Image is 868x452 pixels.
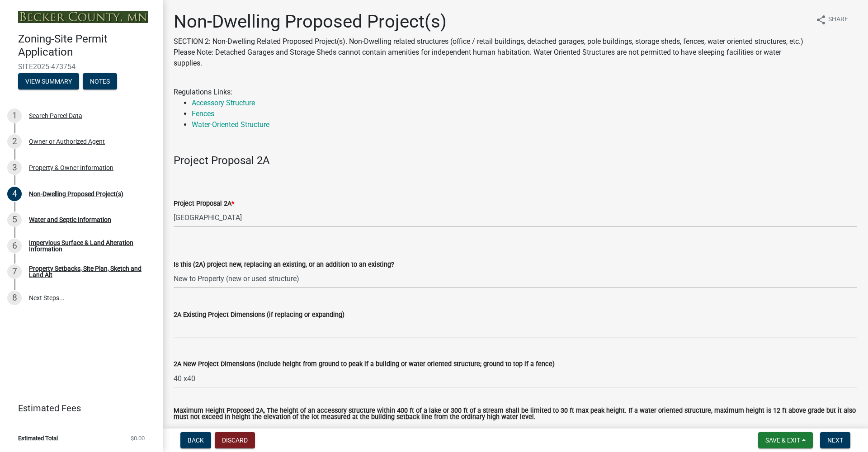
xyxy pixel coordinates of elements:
[7,134,22,149] div: 2
[180,432,211,448] button: Back
[192,120,269,129] a: Water-Oriented Structure
[18,11,148,23] img: Becker County, Minnesota
[174,201,234,207] label: Project Proposal 2A
[18,62,145,71] span: SITE2025-473754
[188,437,204,444] span: Back
[174,312,344,318] label: 2A Existing Project Dimensions (if replacing or expanding)
[174,36,808,69] p: SECTION 2: Non-Dwelling Related Proposed Project(s). Non-Dwelling related structures (office / re...
[7,187,22,201] div: 4
[18,78,79,85] wm-modal-confirm: Summary
[192,99,255,107] a: Accessory Structure
[7,212,22,227] div: 5
[18,435,58,441] span: Estimated Total
[29,265,148,278] div: Property Setbacks, Site Plan, Sketch and Land Alt
[29,240,148,252] div: Impervious Surface & Land Alteration Information
[827,437,843,444] span: Next
[131,435,145,441] span: $0.00
[820,432,850,448] button: Next
[758,432,813,448] button: Save & Exit
[18,33,156,59] h4: Zoning-Site Permit Application
[174,87,857,130] div: Regulations Links:
[174,361,555,367] label: 2A New Project Dimensions (include height from ground to peak if a building or water oriented str...
[816,14,826,25] i: share
[18,73,79,89] button: View Summary
[83,78,117,85] wm-modal-confirm: Notes
[215,432,255,448] button: Discard
[29,138,105,145] div: Owner or Authorized Agent
[174,262,394,268] label: Is this (2A) project new, replacing an existing, or an addition to an existing?
[29,191,123,197] div: Non-Dwelling Proposed Project(s)
[174,154,857,167] h4: Project Proposal 2A
[765,437,800,444] span: Save & Exit
[7,239,22,253] div: 6
[29,217,111,223] div: Water and Septic Information
[174,11,808,33] h1: Non-Dwelling Proposed Project(s)
[828,14,848,25] span: Share
[7,264,22,279] div: 7
[7,108,22,123] div: 1
[7,160,22,175] div: 3
[174,408,857,421] label: Maximum Height Proposed 2A, The height of an accessory structure within 400 ft of a lake or 300 f...
[83,73,117,89] button: Notes
[29,165,113,171] div: Property & Owner Information
[7,291,22,305] div: 8
[808,11,855,28] button: shareShare
[192,109,214,118] a: Fences
[7,399,148,417] a: Estimated Fees
[29,113,82,119] div: Search Parcel Data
